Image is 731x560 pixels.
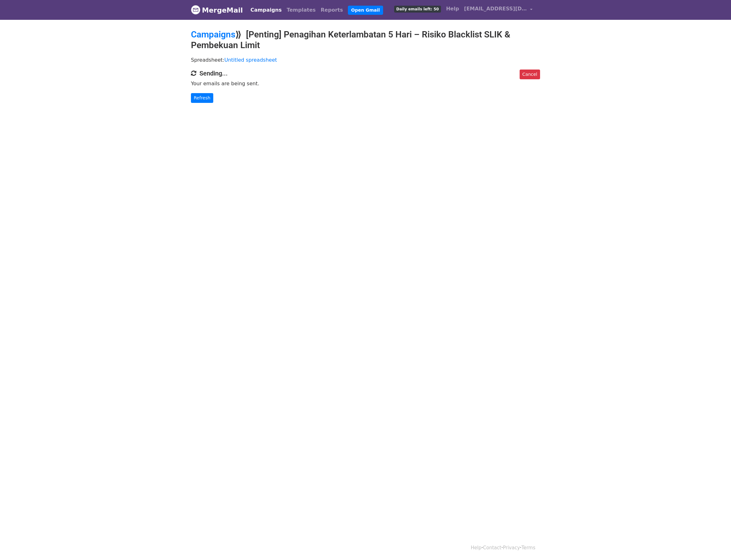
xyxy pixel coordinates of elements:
a: Daily emails left: 50 [392,3,444,15]
a: Untitled spreadsheet [224,57,277,63]
a: Open Gmail [348,6,383,15]
a: Terms [522,545,535,551]
span: Daily emails left: 50 [394,6,441,13]
a: Help [471,545,482,551]
a: [EMAIL_ADDRESS][DOMAIN_NAME] [461,3,535,17]
a: Contact [483,545,501,551]
a: Cancel [520,70,540,79]
a: Help [444,3,461,15]
img: MergeMail logo [191,5,200,14]
a: MergeMail [191,3,243,17]
a: Privacy [503,545,520,551]
a: Reports [318,4,346,16]
a: Campaigns [191,29,235,40]
h2: ⟫ [Penting] Penagihan Keterlambatan 5 Hari – Risiko Blacklist SLIK & Pembekuan Limit [191,29,540,50]
a: Campaigns [248,4,284,16]
a: Templates [284,4,318,16]
a: Refresh [191,93,213,103]
p: Spreadsheet: [191,57,540,63]
p: Your emails are being sent. [191,80,540,87]
span: [EMAIL_ADDRESS][DOMAIN_NAME] [464,5,527,13]
h4: Sending... [191,70,540,77]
